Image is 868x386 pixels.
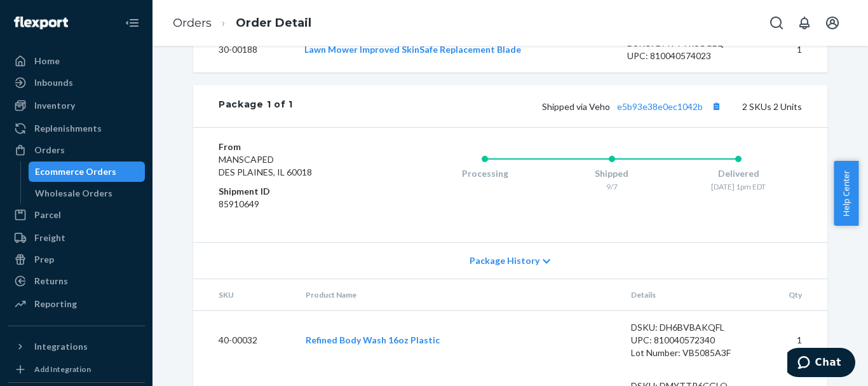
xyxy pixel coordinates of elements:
[631,334,750,347] div: UPC: 810040572340
[34,253,54,266] div: Prep
[219,141,370,153] dt: From
[756,27,827,72] td: 1
[236,16,311,30] a: Order Detail
[193,27,294,72] td: 30-00188
[617,101,703,112] a: e5b93e38e0ec1042b
[470,254,539,267] span: Package History
[820,10,845,36] button: Open account menu
[293,98,802,114] div: 2 SKUs 2 Units
[219,154,312,177] span: MANSCAPED DES PLAINES, IL 60018
[8,271,145,291] a: Returns
[631,321,750,334] div: DSKU: DH6BVBAKQFL
[173,16,212,30] a: Orders
[548,181,675,192] div: 9/7
[34,99,75,112] div: Inventory
[34,275,68,287] div: Returns
[14,17,68,29] img: Flexport logo
[163,4,322,42] ol: breadcrumbs
[34,55,60,67] div: Home
[8,249,145,270] a: Prep
[119,10,145,36] button: Close Navigation
[675,167,802,180] div: Delivered
[548,167,675,180] div: Shipped
[306,334,440,345] a: Refined Body Wash 16oz Plastic
[34,231,65,244] div: Freight
[621,279,761,311] th: Details
[34,209,61,221] div: Parcel
[8,72,145,93] a: Inbounds
[34,298,77,310] div: Reporting
[8,140,145,160] a: Orders
[787,348,855,380] iframe: Opens a widget where you can chat to one of our agents
[29,162,146,182] a: Ecommerce Orders
[219,98,293,114] div: Package 1 of 1
[760,279,827,311] th: Qty
[8,51,145,71] a: Home
[8,205,145,225] a: Parcel
[193,311,295,370] td: 40-00032
[8,336,145,357] button: Integrations
[35,187,112,200] div: Wholesale Orders
[760,311,827,370] td: 1
[8,362,145,377] a: Add Integration
[708,98,724,114] button: Copy tracking number
[29,183,146,203] a: Wholesale Orders
[34,76,73,89] div: Inbounds
[34,144,65,156] div: Orders
[34,340,88,353] div: Integrations
[219,198,370,210] dd: 85910649
[542,101,724,112] span: Shipped via Veho
[35,165,116,178] div: Ecommerce Orders
[834,161,858,226] button: Help Center
[193,279,295,311] th: SKU
[792,10,817,36] button: Open notifications
[8,228,145,248] a: Freight
[631,347,750,359] div: Lot Number: VB5085A3F
[34,122,102,135] div: Replenishments
[675,181,802,192] div: [DATE] 1pm EDT
[304,44,521,55] a: Lawn Mower Improved SkinSafe Replacement Blade
[421,167,548,180] div: Processing
[295,279,621,311] th: Product Name
[627,50,747,62] div: UPC: 810040574023
[764,10,789,36] button: Open Search Box
[219,185,370,198] dt: Shipment ID
[34,364,91,375] div: Add Integration
[8,118,145,139] a: Replenishments
[8,95,145,116] a: Inventory
[8,294,145,314] a: Reporting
